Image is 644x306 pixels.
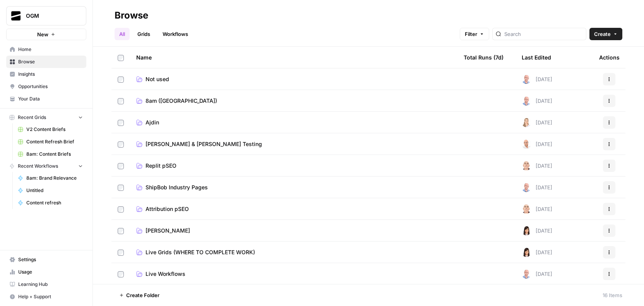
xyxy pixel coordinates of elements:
span: New [37,31,48,38]
span: Your Data [18,95,83,102]
span: Ajdin [146,119,159,126]
img: 188iwuyvzfh3ydj1fgy9ywkpn8q3 [522,139,531,149]
span: Opportunities [18,83,83,90]
a: Learning Hub [6,278,86,291]
div: [DATE] [522,139,552,149]
button: Filter [460,28,489,40]
a: Your Data [6,93,86,105]
button: Recent Workflows [6,160,86,172]
button: New [6,29,86,40]
div: [DATE] [522,269,552,279]
span: Settings [18,256,83,263]
img: 6mn3t1u10swa0r3h7s7stz6i176n [522,204,531,214]
span: Home [18,46,83,53]
img: jp8kszkhuej7s1u2b4qg7jtqk2xf [522,248,531,257]
a: Opportunities [6,80,86,93]
span: V2 Content Briefs [26,126,83,133]
div: Name [136,47,451,68]
a: Untitled [14,184,86,197]
a: Workflows [158,28,193,40]
span: Recent Grids [18,114,46,121]
a: Usage [6,266,86,278]
a: Live Grids (WHERE TO COMPLETE WORK) [136,248,451,256]
a: Home [6,43,86,56]
a: Insights [6,68,86,80]
div: [DATE] [522,226,552,235]
button: Create [589,28,622,40]
img: 4tx75zylyv1pt3lh6v9ok7bbf875 [522,96,531,105]
span: Content Refresh Brief [26,138,83,145]
span: Browse [18,58,83,65]
a: Content Refresh Brief [14,136,86,148]
div: 16 Items [603,291,622,299]
a: 8am: Content Briefs [14,148,86,160]
a: Settings [6,253,86,266]
a: 8am: Brand Relevance [14,172,86,184]
span: Replit pSEO [146,162,176,170]
button: Recent Grids [6,112,86,123]
div: [DATE] [522,118,552,127]
a: Attribution pSEO [136,205,451,213]
div: Last Edited [522,47,551,68]
span: Untitled [26,187,83,194]
a: [PERSON_NAME] & [PERSON_NAME] Testing [136,140,451,148]
img: 4tx75zylyv1pt3lh6v9ok7bbf875 [522,269,531,279]
span: ShipBob Industry Pages [146,184,208,191]
input: Search [504,30,583,38]
button: Workspace: OGM [6,6,86,25]
a: Content refresh [14,197,86,209]
span: Usage [18,269,83,275]
a: Replit pSEO [136,162,451,170]
div: [DATE] [522,248,552,257]
img: wewu8ukn9mv8ud6xwhkaea9uhsr0 [522,118,531,127]
img: 4tx75zylyv1pt3lh6v9ok7bbf875 [522,75,531,84]
span: Insights [18,71,83,78]
div: [DATE] [522,183,552,192]
a: V2 Content Briefs [14,123,86,136]
a: 8am ([GEOGRAPHIC_DATA]) [136,97,451,105]
span: 8am: Brand Relevance [26,175,83,182]
span: 8am: Content Briefs [26,151,83,158]
span: Recent Workflows [18,163,58,170]
span: Live Workflows [146,270,185,278]
span: Help + Support [18,293,83,300]
span: 8am ([GEOGRAPHIC_DATA]) [146,97,217,105]
button: Create Folder [115,289,164,301]
a: ShipBob Industry Pages [136,184,451,191]
img: 6mn3t1u10swa0r3h7s7stz6i176n [522,161,531,170]
a: Not used [136,75,451,83]
span: Attribution pSEO [146,205,189,213]
span: Create Folder [126,291,159,299]
div: Actions [599,47,620,68]
a: Live Workflows [136,270,451,278]
span: Create [594,30,611,38]
span: [PERSON_NAME] [146,227,190,235]
a: Browse [6,56,86,68]
img: 4tx75zylyv1pt3lh6v9ok7bbf875 [522,183,531,192]
div: [DATE] [522,96,552,105]
span: Live Grids (WHERE TO COMPLETE WORK) [146,248,255,256]
a: Grids [133,28,155,40]
div: [DATE] [522,75,552,84]
img: jp8kszkhuej7s1u2b4qg7jtqk2xf [522,226,531,235]
a: [PERSON_NAME] [136,227,451,235]
span: Content refresh [26,199,83,206]
div: [DATE] [522,161,552,170]
span: Filter [465,30,477,38]
span: OGM [26,12,73,20]
button: Help + Support [6,291,86,303]
span: [PERSON_NAME] & [PERSON_NAME] Testing [146,140,262,148]
a: All [115,28,130,40]
img: OGM Logo [9,9,23,23]
a: Ajdin [136,119,451,126]
div: Browse [115,9,148,22]
span: Not used [146,75,169,83]
span: Learning Hub [18,281,83,288]
div: Total Runs (7d) [464,47,504,68]
div: [DATE] [522,204,552,214]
